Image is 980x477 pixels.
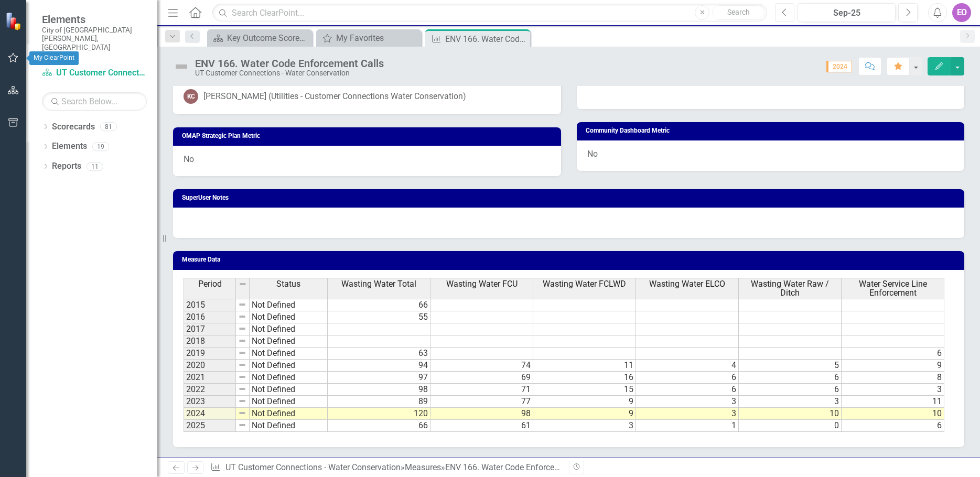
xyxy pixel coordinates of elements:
a: Measures [405,462,441,472]
h3: OMAP Strategic Plan Metric [182,133,556,139]
td: 2016 [184,311,236,323]
img: 8DAGhfEEPCf229AAAAAElFTkSuQmCC [238,324,246,333]
span: Search [727,8,750,16]
td: Not Defined [250,348,328,360]
td: 2018 [184,335,236,348]
td: 2025 [184,420,236,432]
img: 8DAGhfEEPCf229AAAAAElFTkSuQmCC [238,300,246,309]
td: 11 [842,396,944,408]
span: Water Service Line Enforcement [844,279,942,298]
td: Not Defined [250,396,328,408]
td: 6 [636,384,739,396]
td: 2021 [184,372,236,384]
a: My Favorites [319,31,418,45]
img: 8DAGhfEEPCf229AAAAAElFTkSuQmCC [238,337,246,345]
td: 3 [533,420,636,432]
small: City of [GEOGRAPHIC_DATA][PERSON_NAME], [GEOGRAPHIC_DATA] [42,26,147,51]
td: Not Defined [250,323,328,335]
td: Not Defined [250,335,328,348]
td: 5 [739,360,842,372]
a: Reports [52,160,81,172]
td: 2023 [184,396,236,408]
button: Sep-25 [798,3,896,22]
span: Wasting Water ELCO [649,279,725,289]
img: 8DAGhfEEPCf229AAAAAElFTkSuQmCC [238,397,246,405]
td: 10 [739,408,842,420]
td: 63 [328,348,430,360]
div: UT Customer Connections - Water Conservation [195,69,384,77]
img: 8DAGhfEEPCf229AAAAAElFTkSuQmCC [239,280,247,288]
a: Scorecards [52,121,95,133]
img: 8DAGhfEEPCf229AAAAAElFTkSuQmCC [238,409,246,417]
td: 97 [328,372,430,384]
a: UT Customer Connections - Water Conservation [42,67,147,79]
td: Not Defined [250,420,328,432]
td: 55 [328,311,430,323]
td: 2020 [184,360,236,372]
span: Wasting Water FCLWD [543,279,626,289]
div: Sep-25 [801,7,892,19]
td: 66 [328,420,430,432]
td: Not Defined [250,372,328,384]
td: 89 [328,396,430,408]
span: Wasting Water Raw / Ditch [741,279,839,298]
td: 9 [533,396,636,408]
div: ENV 166. Water Code Enforcement Calls [195,58,384,69]
img: 8DAGhfEEPCf229AAAAAElFTkSuQmCC [238,361,246,369]
td: 6 [842,420,944,432]
span: Status [276,279,300,289]
div: 19 [92,142,109,151]
td: 66 [328,299,430,311]
span: No [587,149,598,159]
td: 71 [430,384,533,396]
a: Key Outcome Scorecard [210,31,309,45]
div: KC [184,89,198,104]
h3: SuperUser Notes [182,194,959,201]
span: Wasting Water Total [341,279,416,289]
img: 8DAGhfEEPCf229AAAAAElFTkSuQmCC [238,312,246,321]
span: 2024 [826,61,852,72]
td: 77 [430,396,533,408]
img: ClearPoint Strategy [5,12,24,30]
span: No [184,154,194,164]
a: UT Customer Connections - Water Conservation [225,462,401,472]
td: 61 [430,420,533,432]
td: 74 [430,360,533,372]
td: 94 [328,360,430,372]
h3: Measure Data [182,256,959,263]
div: EO [952,3,971,22]
img: 8DAGhfEEPCf229AAAAAElFTkSuQmCC [238,373,246,381]
h3: Community Dashboard Metric [586,127,960,134]
td: 2022 [184,384,236,396]
td: 16 [533,372,636,384]
img: Not Defined [173,58,190,75]
td: Not Defined [250,384,328,396]
td: 0 [739,420,842,432]
button: Search [712,5,764,20]
td: 2015 [184,299,236,311]
td: 9 [533,408,636,420]
td: 69 [430,372,533,384]
td: 3 [842,384,944,396]
td: 3 [636,396,739,408]
td: 15 [533,384,636,396]
input: Search Below... [42,92,147,111]
td: Not Defined [250,311,328,323]
td: 6 [636,372,739,384]
img: 8DAGhfEEPCf229AAAAAElFTkSuQmCC [238,349,246,357]
div: ENV 166. Water Code Enforcement Calls [445,462,594,472]
td: 3 [636,408,739,420]
td: Not Defined [250,360,328,372]
td: 3 [739,396,842,408]
td: 2024 [184,408,236,420]
td: 6 [842,348,944,360]
td: 98 [430,408,533,420]
span: Period [198,279,222,289]
div: My ClearPoint [29,51,79,65]
td: 8 [842,372,944,384]
div: My Favorites [336,31,418,45]
td: 2019 [184,348,236,360]
td: 11 [533,360,636,372]
td: 9 [842,360,944,372]
a: Elements [52,140,87,153]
